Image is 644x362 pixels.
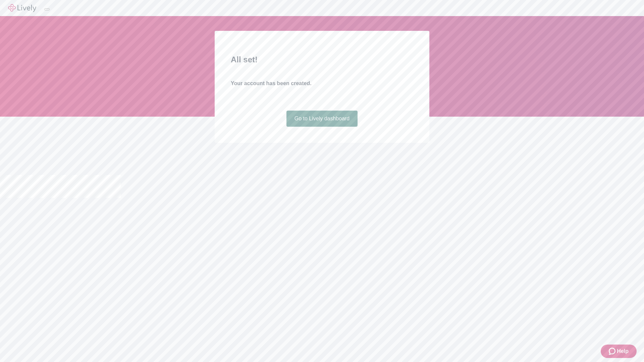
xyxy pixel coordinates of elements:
[231,54,413,66] h2: All set!
[617,347,629,355] span: Help
[231,79,413,87] h4: Your account has been created.
[286,111,358,127] a: Go to Lively dashboard
[601,345,637,358] button: Zendesk support iconHelp
[44,8,50,10] button: Log out
[609,347,617,355] svg: Zendesk support icon
[8,4,36,12] img: Lively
